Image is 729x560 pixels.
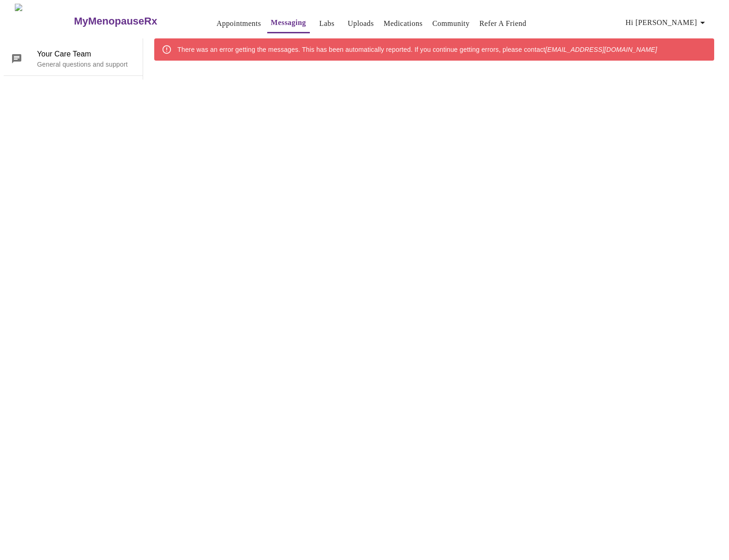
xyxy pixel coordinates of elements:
[479,17,527,30] a: Refer a Friend
[74,15,157,27] h3: MyMenopauseRx
[622,13,712,32] button: Hi [PERSON_NAME]
[476,14,530,33] button: Refer a Friend
[344,14,378,33] button: Uploads
[380,14,426,33] button: Medications
[428,14,473,33] button: Community
[4,42,143,75] div: Your Care TeamGeneral questions and support
[216,17,261,30] a: Appointments
[626,16,708,29] span: Hi [PERSON_NAME]
[348,17,374,30] a: Uploads
[267,13,310,33] button: Messaging
[213,14,264,33] button: Appointments
[319,17,334,30] a: Labs
[383,17,422,30] a: Medications
[177,41,657,58] div: There was an error getting the messages. This has been automatically reported. If you continue ge...
[312,14,342,33] button: Labs
[545,46,657,53] em: [EMAIL_ADDRESS][DOMAIN_NAME]
[73,5,194,37] a: MyMenopauseRx
[37,60,135,69] p: General questions and support
[37,49,135,60] span: Your Care Team
[432,17,470,30] a: Community
[15,4,73,38] img: MyMenopauseRx Logo
[271,16,306,29] a: Messaging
